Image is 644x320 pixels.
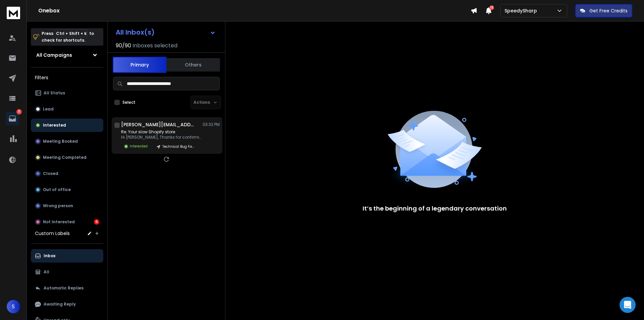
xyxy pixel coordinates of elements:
[31,167,103,180] button: Closed
[31,249,103,263] button: Inbox
[132,42,177,50] h3: Inboxes selected
[162,144,195,149] p: Technical Bug Fixing and Loading Speed
[43,203,73,209] p: Wrong person
[31,151,103,164] button: Meeting Completed
[42,30,94,44] p: Press to check for shortcuts.
[363,204,507,213] p: It’s the beginning of a legendary conversation
[6,112,19,125] a: 5
[31,183,103,196] button: Out of office
[504,7,540,14] p: SpeedySharp
[31,215,103,229] button: Not Interested5
[43,139,78,144] p: Meeting Booked
[7,7,20,19] img: logo
[43,106,54,112] p: Lead
[43,219,75,225] p: Not Interested
[44,285,84,291] p: Automatic Replies
[43,155,87,160] p: Meeting Completed
[43,123,66,128] p: Interested
[589,7,628,14] p: Get Free Credits
[31,48,103,62] button: All Campaigns
[94,219,99,225] div: 5
[36,52,72,58] h1: All Campaigns
[31,281,103,295] button: Automatic Replies
[31,119,103,132] button: Interested
[44,269,49,275] p: All
[110,26,221,39] button: All Inbox(s)
[31,265,103,279] button: All
[43,171,58,176] p: Closed
[116,42,131,50] span: 90 / 90
[130,144,148,149] p: Interested
[575,4,632,17] button: Get Free Credits
[31,199,103,213] button: Wrong person
[7,300,20,313] button: S
[31,102,103,116] button: Lead
[121,121,195,128] h1: [PERSON_NAME][EMAIL_ADDRESS][DOMAIN_NAME]
[43,187,71,192] p: Out of office
[122,100,136,105] label: Select
[31,86,103,100] button: All Status
[489,5,494,10] span: 12
[166,57,220,72] button: Others
[31,298,103,311] button: Awaiting Reply
[38,7,471,15] h1: Onebox
[35,230,70,237] h3: Custom Labels
[44,302,76,307] p: Awaiting Reply
[121,129,202,135] p: Re: Your slow Shopify store
[113,57,166,73] button: Primary
[44,253,55,259] p: Inbox
[55,30,88,37] span: Ctrl + Shift + k
[620,297,636,313] div: Open Intercom Messenger
[31,135,103,148] button: Meeting Booked
[44,90,65,96] p: All Status
[16,109,22,115] p: 5
[121,135,202,140] p: Hi [PERSON_NAME], Thanks for confirming. Here’s
[31,73,103,82] h3: Filters
[203,122,220,127] p: 03:32 PM
[116,29,155,36] h1: All Inbox(s)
